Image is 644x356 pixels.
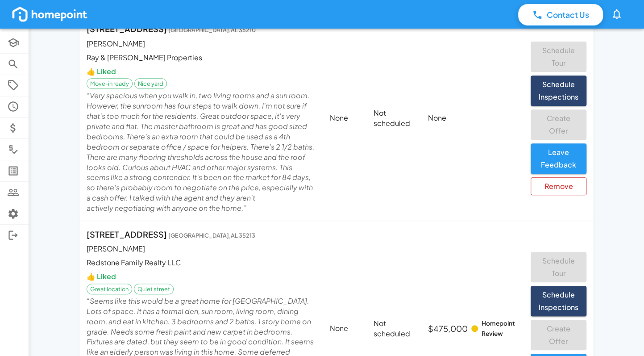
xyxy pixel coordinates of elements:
[531,109,586,140] span: You have a pending offer on another property.
[531,75,586,106] button: Schedule Inspections
[531,177,586,195] button: Remove
[428,113,516,123] p: None
[330,323,359,334] p: None
[482,318,516,339] span: Homepoint Review
[87,228,316,240] p: [STREET_ADDRESS]
[531,143,586,174] button: Leave Feedback
[87,23,316,35] p: [STREET_ADDRESS]
[135,80,166,88] span: Nice yard
[87,285,132,293] span: Great location
[374,318,414,339] p: Not scheduled
[134,285,173,293] span: Quiet street
[374,108,414,129] p: Not scheduled
[87,53,316,63] p: Ray & [PERSON_NAME] Properties
[168,232,255,239] span: [GEOGRAPHIC_DATA] , AL 35213
[11,5,89,23] img: homepoint_logo_white.png
[87,258,316,268] p: Redstone Family Realty LLC
[87,91,316,214] p: “ Very spacious when you walk in, two living rooms and a sun room. However, the sunroom has four ...
[531,286,586,316] button: Schedule Inspections
[531,320,586,350] span: You have already created an offer for this home.
[87,272,116,282] p: 👍 Liked
[87,244,316,254] p: [PERSON_NAME]
[87,80,132,88] span: Move-in ready
[87,67,116,77] p: 👍 Liked
[330,113,359,123] p: None
[428,322,468,335] p: $475,000
[87,39,316,49] p: [PERSON_NAME]
[168,26,256,34] span: [GEOGRAPHIC_DATA] , AL 35210
[547,9,589,21] p: Contact Us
